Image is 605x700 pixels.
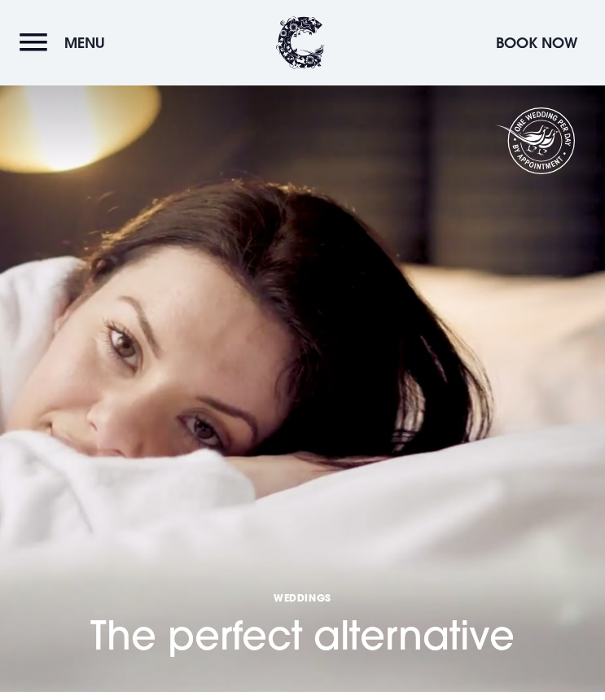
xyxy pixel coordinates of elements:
[10,505,595,659] h1: The perfect alternative
[20,25,113,60] button: Menu
[29,591,576,604] span: Weddings
[64,33,105,52] span: Menu
[276,16,325,69] img: Clandeboye Lodge
[488,25,585,60] button: Book Now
